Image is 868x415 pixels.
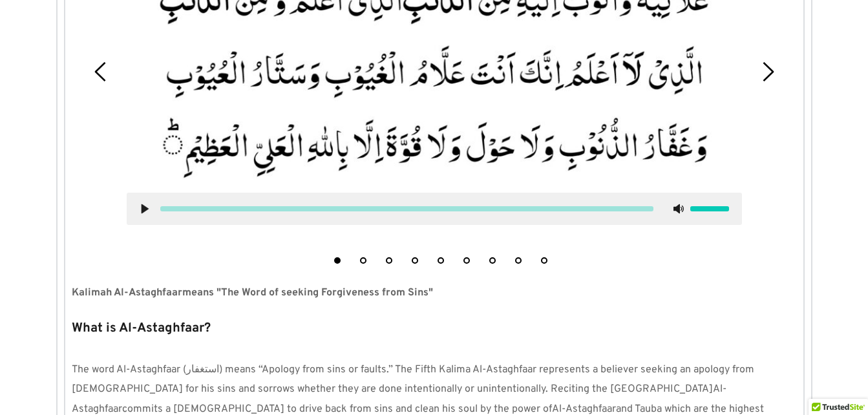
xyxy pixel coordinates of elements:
strong: Kalimah Al-Astaghfaar [72,286,182,299]
button: 1 of 9 [334,257,341,264]
button: 3 of 9 [386,257,392,264]
button: 9 of 9 [541,257,547,264]
button: 4 of 9 [412,257,418,264]
strong: means "The Word of seeking Forgiveness from Sins" [182,286,433,299]
button: 5 of 9 [438,257,444,264]
button: 2 of 9 [360,257,366,264]
button: 8 of 9 [515,257,522,264]
button: 7 of 9 [489,257,496,264]
button: 6 of 9 [463,257,470,264]
span: The word Al-Astaghfaar (استغفار) means “Apology from sins or faults.” The Fifth Kalima Al-Astaghf... [72,363,757,396]
strong: What is Al-Astaghfaar? [72,320,211,337]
